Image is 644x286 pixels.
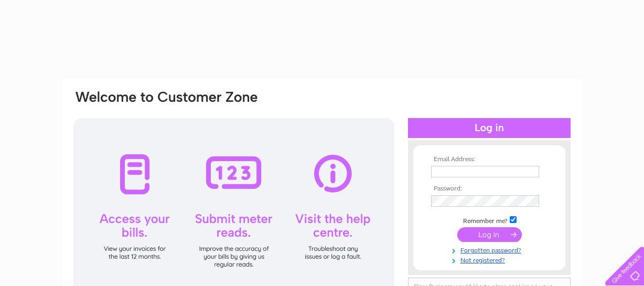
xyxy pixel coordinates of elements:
a: Not registered? [431,255,550,264]
th: Email Address: [428,156,550,163]
a: Forgotten password? [431,245,550,255]
th: Password: [428,185,550,193]
input: Submit [457,227,522,242]
td: Remember me? [428,215,550,225]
